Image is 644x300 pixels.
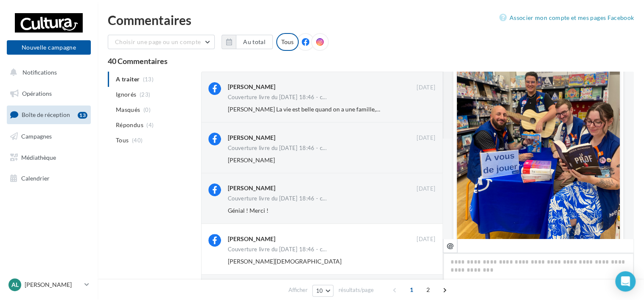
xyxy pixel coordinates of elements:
[11,281,19,289] span: Al
[143,106,151,113] span: (0)
[108,35,215,49] button: Choisir une page ou un compte
[5,106,92,124] a: Boîte de réception13
[228,184,275,192] div: [PERSON_NAME]
[22,69,57,76] span: Notifications
[22,90,52,97] span: Opérations
[7,40,91,55] button: Nouvelle campagne
[221,35,273,49] button: Au total
[421,283,435,297] span: 2
[288,286,308,294] span: Afficher
[228,196,327,201] span: Couverture livre du [DATE] 18:46 - c...
[228,247,327,252] span: Couverture livre du [DATE] 18:46 - c...
[443,239,457,253] button: @
[417,236,435,243] span: [DATE]
[228,94,327,100] span: Couverture livre du [DATE] 18:46 - c...
[5,169,92,187] a: Calendrier
[7,277,91,293] a: Al [PERSON_NAME]
[338,286,373,294] span: résultats/page
[236,35,273,49] button: Au total
[228,83,275,91] div: [PERSON_NAME]
[228,156,275,164] span: [PERSON_NAME]
[5,128,92,145] a: Campagnes
[116,106,140,114] span: Masqués
[116,136,129,144] span: Tous
[615,271,636,292] div: Open Intercom Messenger
[417,185,435,193] span: [DATE]
[140,91,150,98] span: (23)
[499,13,634,23] a: Associer mon compte et mes pages Facebook
[25,281,81,289] p: [PERSON_NAME]
[115,38,201,45] span: Choisir une page ou un compte
[108,57,634,65] div: 40 Commentaires
[5,149,92,167] a: Médiathèque
[312,285,334,297] button: 10
[78,112,87,119] div: 13
[5,85,92,103] a: Opérations
[108,14,634,26] div: Commentaires
[276,33,299,51] div: Tous
[417,134,435,142] span: [DATE]
[21,133,52,140] span: Campagnes
[405,283,418,297] span: 1
[228,258,342,265] span: [PERSON_NAME][DEMOGRAPHIC_DATA]
[417,84,435,92] span: [DATE]
[228,207,269,214] span: Génial ! Merci !
[146,122,154,128] span: (4)
[228,133,275,142] div: [PERSON_NAME]
[132,137,143,144] span: (40)
[228,145,327,151] span: Couverture livre du [DATE] 18:46 - c...
[228,235,275,243] div: [PERSON_NAME]
[316,287,323,294] span: 10
[5,64,89,81] button: Notifications
[116,90,136,99] span: Ignorés
[22,111,70,118] span: Boîte de réception
[116,121,143,129] span: Répondus
[21,175,50,182] span: Calendrier
[21,153,56,161] span: Médiathèque
[447,242,454,249] i: @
